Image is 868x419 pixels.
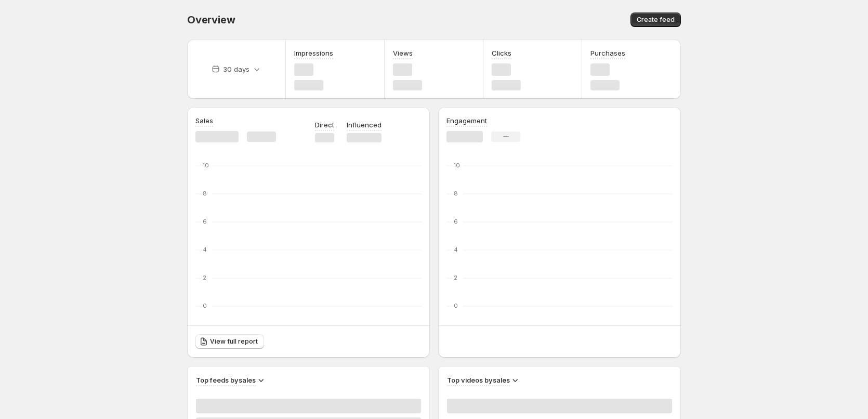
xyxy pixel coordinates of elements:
[454,190,458,197] text: 8
[454,302,458,309] text: 0
[203,246,207,253] text: 4
[203,162,209,169] text: 10
[210,337,258,346] span: View full report
[195,334,264,349] a: View full report
[590,48,625,58] h3: Purchases
[203,218,207,225] text: 6
[315,120,334,130] p: Direct
[203,274,206,281] text: 2
[196,375,256,385] h3: Top feeds by sales
[223,64,249,74] p: 30 days
[454,162,460,169] text: 10
[187,14,235,26] span: Overview
[454,246,458,253] text: 4
[447,375,510,385] h3: Top videos by sales
[393,48,413,58] h3: Views
[454,274,457,281] text: 2
[446,115,487,126] h3: Engagement
[637,16,675,24] span: Create feed
[454,218,458,225] text: 6
[630,12,681,27] button: Create feed
[195,115,213,126] h3: Sales
[294,48,333,58] h3: Impressions
[203,302,207,309] text: 0
[203,190,207,197] text: 8
[492,48,511,58] h3: Clicks
[347,120,382,130] p: Influenced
